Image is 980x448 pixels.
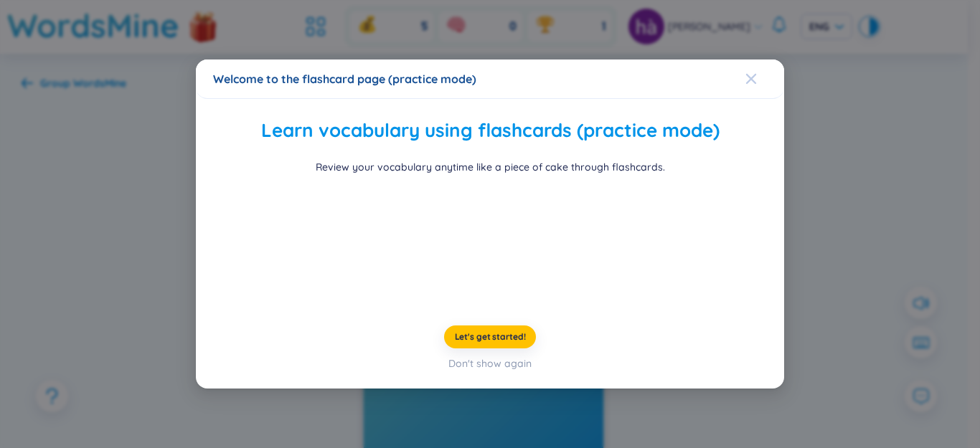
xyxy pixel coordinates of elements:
[213,71,767,87] div: Welcome to the flashcard page (practice mode)
[444,325,537,348] button: Let's get started!
[745,59,784,98] button: Close
[217,116,763,146] h2: Learn vocabulary using flashcards (practice mode)
[448,356,532,371] div: Don't show again
[316,159,665,175] div: Review your vocabulary anytime like a piece of cake through flashcards.
[455,331,526,343] span: Let's get started!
